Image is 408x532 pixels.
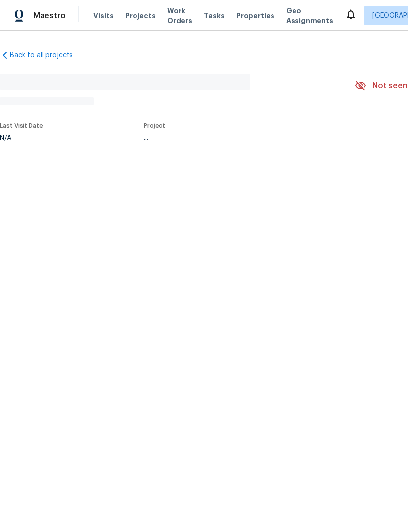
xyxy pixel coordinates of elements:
[33,11,66,21] span: Maestro
[286,6,333,25] span: Geo Assignments
[204,12,225,19] span: Tasks
[144,123,165,129] span: Project
[167,6,192,25] span: Work Orders
[125,11,156,21] span: Projects
[236,11,274,21] span: Properties
[93,11,113,21] span: Visits
[144,135,332,141] div: ...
